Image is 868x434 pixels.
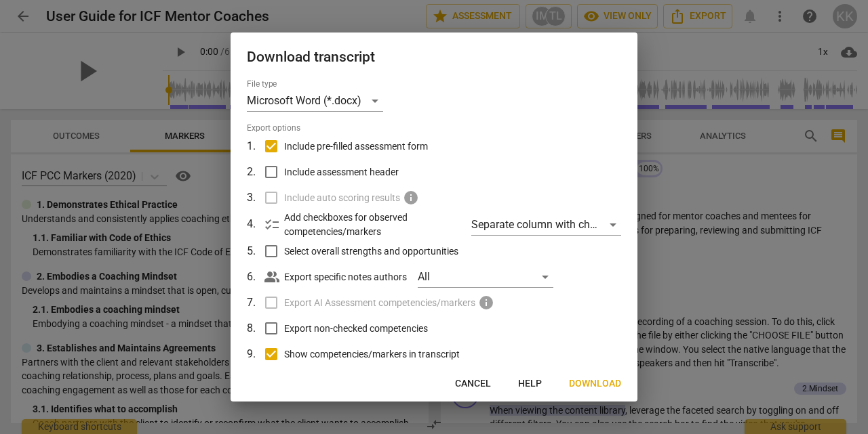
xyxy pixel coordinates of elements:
[247,159,264,185] td: 2 .
[247,133,264,159] td: 1 .
[284,296,475,310] span: Export AI Assessment competencies/markers
[444,372,502,396] button: Cancel
[284,322,428,336] span: Export non-checked competencies
[284,347,460,362] span: Show competencies/markers in transcript
[284,139,428,154] span: Include pre-filled assessment form
[247,80,277,88] label: File type
[558,372,632,396] button: Download
[264,269,280,285] span: people_alt
[455,377,491,391] span: Cancel
[471,214,621,236] div: Separate column with check marks
[284,165,399,179] span: Include assessment header
[403,190,419,206] span: Upgrade to Teams/Academy plan to implement
[264,217,280,233] span: checklist
[247,123,621,134] span: Export options
[569,377,621,391] span: Download
[418,266,553,288] div: All
[478,295,494,311] span: Purchase a subscription to enable
[247,341,264,367] td: 9 .
[247,185,264,211] td: 3 .
[247,49,621,66] h2: Download transcript
[507,372,553,396] button: Help
[284,244,458,259] span: Select overall strengths and opportunities
[247,264,264,290] td: 6 .
[284,211,460,238] p: Add checkboxes for observed competencies/markers
[284,191,400,205] span: Include auto scoring results
[518,377,542,391] span: Help
[247,211,264,238] td: 4 .
[247,316,264,341] td: 8 .
[284,270,407,284] p: Export specific notes authors
[247,290,264,316] td: 7 .
[247,238,264,264] td: 5 .
[247,90,383,112] div: Microsoft Word (*.docx)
